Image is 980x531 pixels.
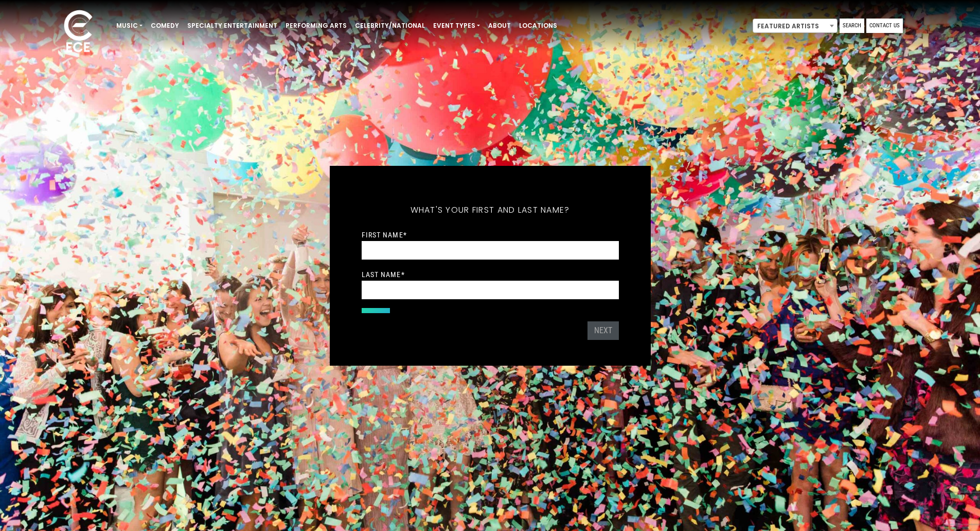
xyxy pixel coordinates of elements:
a: Locations [515,17,561,35]
label: First Name [362,230,407,239]
a: Performing Arts [281,17,351,35]
a: Event Types [429,17,484,35]
a: About [484,17,515,35]
a: Search [840,19,864,33]
a: Comedy [147,17,183,35]
span: Featured Artists [753,19,838,33]
label: Last Name [362,270,405,279]
a: Music [112,17,147,35]
a: Celebrity/National [351,17,429,35]
img: ece_new_logo_whitev2-1.png [52,7,104,57]
a: Specialty Entertainment [183,17,281,35]
span: Featured Artists [753,19,837,33]
a: Contact Us [866,19,903,33]
h5: What's your first and last name? [362,192,619,229]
